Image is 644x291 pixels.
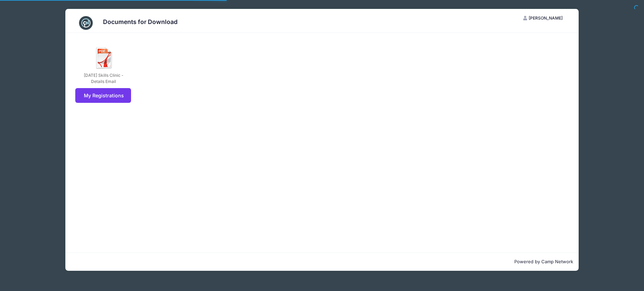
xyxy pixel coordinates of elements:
div: [DATE] Skills Clinic - Details Email [80,72,127,85]
img: ico_pdf.png [93,47,115,69]
h3: Documents for Download [103,18,178,25]
span: [PERSON_NAME] [529,15,563,21]
p: Powered by Camp Network [71,258,573,265]
img: CampNetwork [79,16,93,30]
a: My Registrations [75,88,131,103]
button: [PERSON_NAME] [517,12,569,24]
